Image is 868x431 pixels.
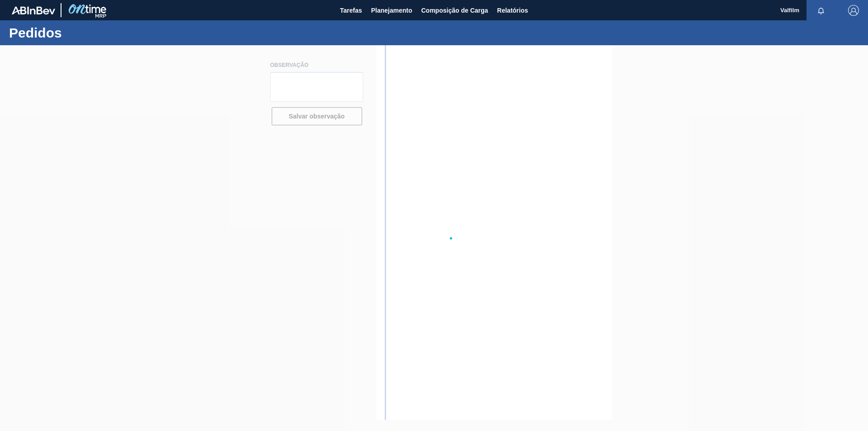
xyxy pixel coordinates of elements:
span: Tarefas [340,5,362,16]
button: Notificações [807,4,835,17]
img: Logout [848,5,859,16]
span: Composição de Carga [421,5,488,16]
span: Relatórios [497,5,528,16]
span: Planejamento [371,5,412,16]
img: TNhmsLtSVTkK8tSr43FrP2fwEKptu5GPRR3wAAAABJRU5ErkJggg== [12,6,55,14]
h1: Pedidos [9,28,170,38]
